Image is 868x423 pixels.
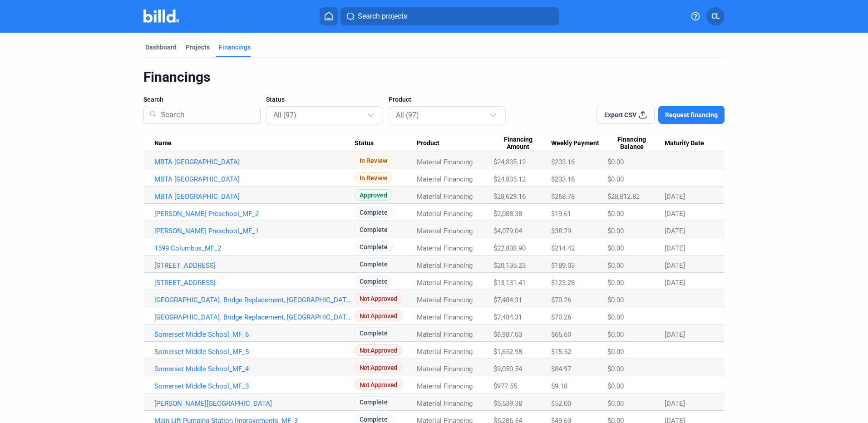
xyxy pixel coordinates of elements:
[607,279,624,287] span: $0.00
[143,10,179,23] img: Billd Company Logo
[665,139,704,148] span: Maturity Date
[154,244,355,252] a: 1599 Columbus_MF_2
[551,175,575,183] span: $233.16
[607,210,624,218] span: $0.00
[551,192,575,201] span: $268.78
[417,244,473,252] span: Material Financing
[607,192,640,201] span: $28,812.82
[607,136,656,151] span: Financing Balance
[417,365,473,373] span: Material Financing
[358,11,407,22] span: Search projects
[665,139,714,148] div: Maturity Date
[551,261,575,270] span: $189.03
[154,139,172,148] span: Name
[551,139,599,148] span: Weekly Payment
[219,43,251,52] div: Financings
[417,192,473,201] span: Material Financing
[493,279,526,287] span: $13,131.41
[551,139,607,148] div: Weekly Payment
[665,227,685,235] span: [DATE]
[607,365,624,373] span: $0.00
[396,111,419,119] mat-select-trigger: All (97)
[607,158,624,166] span: $0.00
[607,136,665,151] div: Financing Balance
[154,175,355,183] a: MBTA [GEOGRAPHIC_DATA]
[551,279,575,287] span: $123.28
[355,396,393,408] span: Complete
[493,296,522,304] span: $7,484.31
[665,261,685,270] span: [DATE]
[154,399,355,408] a: [PERSON_NAME][GEOGRAPHIC_DATA]
[355,275,393,287] span: Complete
[417,296,473,304] span: Material Financing
[355,293,402,304] span: Not Approved
[355,224,393,235] span: Complete
[143,95,163,104] span: Search
[417,261,473,270] span: Material Financing
[154,313,355,321] a: [GEOGRAPHIC_DATA]. Bridge Replacement, [GEOGRAPHIC_DATA], [GEOGRAPHIC_DATA]
[658,106,725,124] button: Request financing
[665,110,718,119] span: Request financing
[355,172,392,183] span: In Review
[493,261,526,270] span: $20,135.23
[355,207,393,218] span: Complete
[551,382,567,390] span: $9.18
[493,244,526,252] span: $22,838.90
[417,139,439,148] span: Product
[355,189,392,201] span: Approved
[711,11,720,22] span: CL
[154,348,355,356] a: Somerset Middle School_MF_5
[154,227,355,235] a: [PERSON_NAME] Preschool_MF_1
[417,139,493,148] div: Product
[597,106,655,124] button: Export CSV
[154,139,355,148] div: Name
[706,7,725,25] button: CL
[186,43,210,52] div: Projects
[417,382,473,390] span: Material Financing
[266,95,285,104] span: Status
[493,313,522,321] span: $7,484.31
[355,362,402,373] span: Not Approved
[355,327,393,339] span: Complete
[607,227,624,235] span: $0.00
[355,258,393,270] span: Complete
[355,379,402,390] span: Not Approved
[154,192,355,201] a: MBTA [GEOGRAPHIC_DATA]
[417,158,473,166] span: Material Financing
[157,103,255,127] input: Search
[551,348,571,356] span: $15.52
[607,313,624,321] span: $0.00
[154,330,355,339] a: Somerset Middle School_MF_6
[417,279,473,287] span: Material Financing
[551,296,571,304] span: $70.26
[493,399,522,408] span: $5,539.38
[154,382,355,390] a: Somerset Middle School_MF_3
[493,330,522,339] span: $6,987.03
[417,330,473,339] span: Material Financing
[493,192,526,201] span: $28,629.16
[551,399,571,408] span: $52.00
[665,330,685,339] span: [DATE]
[355,310,402,321] span: Not Approved
[493,382,517,390] span: $977.55
[355,344,402,356] span: Not Approved
[607,296,624,304] span: $0.00
[665,399,685,408] span: [DATE]
[551,313,571,321] span: $70.26
[493,348,522,356] span: $1,652.98
[551,227,571,235] span: $38.29
[551,244,575,252] span: $214.42
[493,227,522,235] span: $4,079.04
[154,279,355,287] a: [STREET_ADDRESS]
[493,210,522,218] span: $2,088.38
[417,175,473,183] span: Material Financing
[607,330,624,339] span: $0.00
[607,175,624,183] span: $0.00
[154,210,355,218] a: [PERSON_NAME] Preschool_MF_2
[355,139,374,148] span: Status
[607,261,624,270] span: $0.00
[493,365,522,373] span: $9,050.54
[154,365,355,373] a: Somerset Middle School_MF_4
[355,241,393,252] span: Complete
[417,227,473,235] span: Material Financing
